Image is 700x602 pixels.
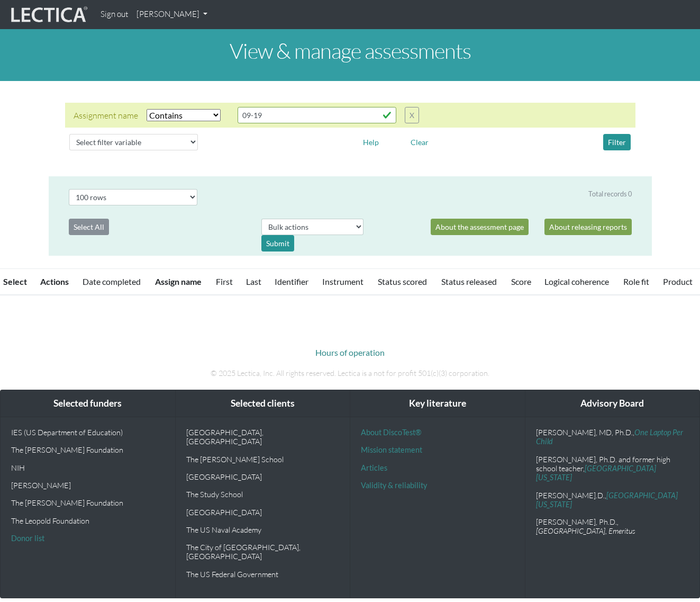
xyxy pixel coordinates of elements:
p: [PERSON_NAME].D., [536,491,689,509]
a: [PERSON_NAME] [132,4,212,25]
a: Validity & reliability [361,481,427,490]
em: , [GEOGRAPHIC_DATA], Emeritus [536,517,635,535]
a: About releasing reports [544,219,632,235]
a: Articles [361,463,387,472]
a: Donor list [11,534,44,543]
a: Sign out [96,4,132,25]
p: © 2025 Lectica, Inc. All rights reserved. Lectica is a not for profit 501(c)(3) corporation. [57,367,644,379]
p: The Study School [186,490,340,499]
button: Help [358,134,384,150]
p: NIH [11,463,165,472]
a: First [216,276,233,286]
a: Product [663,276,693,286]
p: IES (US Department of Education) [11,428,165,437]
p: The US Naval Academy [186,525,340,534]
a: About DiscoTest® [361,428,421,437]
a: Status released [441,276,497,286]
div: Selected funders [1,390,175,417]
p: [PERSON_NAME], Ph.D. [536,517,689,536]
p: The [PERSON_NAME] School [186,455,340,464]
p: The US Federal Government [186,570,340,579]
a: [GEOGRAPHIC_DATA][US_STATE] [536,464,656,482]
a: Role fit [623,276,649,286]
div: Assignment name [74,109,138,122]
div: Submit [261,235,294,251]
a: Logical coherence [544,276,609,286]
button: Select All [69,219,109,235]
p: [GEOGRAPHIC_DATA] [186,508,340,517]
p: [PERSON_NAME] [11,481,165,490]
p: [GEOGRAPHIC_DATA] [186,472,340,481]
button: X [405,107,419,123]
p: [PERSON_NAME], MD, Ph.D., [536,428,689,446]
p: The [PERSON_NAME] Foundation [11,498,165,507]
button: Filter [603,134,631,150]
p: The [PERSON_NAME] Foundation [11,445,165,454]
a: One Laptop Per Child [536,428,683,446]
div: Advisory Board [525,390,700,417]
p: The Leopold Foundation [11,516,165,525]
p: The City of [GEOGRAPHIC_DATA], [GEOGRAPHIC_DATA] [186,543,340,561]
a: Mission statement [361,445,422,454]
a: [GEOGRAPHIC_DATA][US_STATE] [536,491,678,509]
p: [GEOGRAPHIC_DATA], [GEOGRAPHIC_DATA] [186,428,340,446]
a: Instrument [322,276,363,286]
div: Total records 0 [588,189,632,199]
a: About the assessment page [431,219,529,235]
div: Selected clients [176,390,350,417]
a: Help [358,136,384,146]
img: lecticalive [8,5,88,25]
th: Actions [34,269,76,295]
th: Assign name [149,269,210,295]
a: Status scored [378,276,427,286]
a: Last [246,276,261,286]
p: [PERSON_NAME], Ph.D. and former high school teacher, [536,455,689,482]
a: Score [511,276,531,286]
button: Clear [406,134,433,150]
a: Date completed [83,276,141,286]
div: Key literature [350,390,525,417]
a: Identifier [275,276,308,286]
a: Hours of operation [315,347,385,357]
